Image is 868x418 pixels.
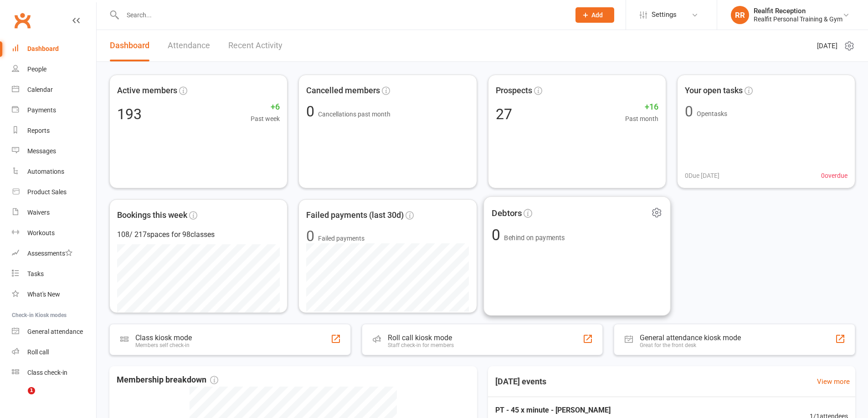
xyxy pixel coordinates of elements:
span: Failed payments [318,233,365,243]
span: Membership breakdown [117,373,218,387]
div: Dashboard [27,45,59,52]
a: Calendar [12,80,96,100]
div: Calendar [27,86,53,93]
span: Behind on payments [504,234,565,242]
div: Workouts [27,229,55,237]
div: General attendance kiosk mode [640,333,741,342]
div: 27 [496,107,512,121]
div: Roll call [27,348,49,356]
a: Assessments [12,243,96,264]
span: Your open tasks [685,84,743,97]
div: Roll call kiosk mode [388,333,454,342]
div: 0 [685,104,693,119]
div: Realfit Reception [754,7,842,15]
div: 193 [117,107,142,121]
a: People [12,59,96,80]
div: General attendance [27,328,83,335]
a: General attendance kiosk mode [12,322,96,342]
a: Waivers [12,202,96,223]
a: View more [817,376,850,387]
span: 0 overdue [821,171,847,181]
span: Past month [625,114,658,124]
iframe: Intercom live chat [9,387,31,409]
a: Tasks [12,264,96,284]
span: Debtors [492,206,522,220]
span: PT - 45 x minute - [PERSON_NAME] [495,404,685,416]
a: Clubworx [11,9,34,32]
a: Payments [12,100,96,121]
a: Automations [12,161,96,182]
span: 0 [492,226,504,244]
div: Class kiosk mode [135,333,192,342]
div: Tasks [27,270,44,277]
div: RR [731,6,749,24]
span: Cancellations past month [318,111,390,118]
a: Workouts [12,223,96,243]
div: 0 [306,229,314,243]
div: 108 / 217 spaces for 98 classes [117,229,280,241]
div: Messages [27,147,56,155]
div: Reports [27,127,50,134]
span: Add [591,11,603,19]
div: Class check-in [27,369,67,376]
span: Bookings this week [117,209,187,222]
span: +6 [251,101,280,114]
span: +16 [625,101,658,114]
span: Settings [652,5,677,25]
span: Prospects [496,84,532,97]
a: Attendance [168,30,210,61]
a: Recent Activity [228,30,282,61]
span: Open tasks [697,110,727,117]
span: Active members [117,84,177,97]
h3: [DATE] events [488,373,554,390]
span: Failed payments (last 30d) [306,209,404,222]
div: Waivers [27,209,50,216]
span: [DATE] [817,40,837,51]
a: Product Sales [12,182,96,202]
a: What's New [12,284,96,305]
div: Great for the front desk [640,342,741,348]
a: Roll call [12,342,96,363]
button: Add [575,7,614,23]
a: Dashboard [12,39,96,59]
div: Automations [27,168,64,175]
span: Past week [251,114,280,124]
div: Payments [27,106,56,114]
span: 1 [28,387,35,394]
a: Class kiosk mode [12,363,96,383]
div: Assessments [27,250,72,257]
div: People [27,65,46,73]
div: What's New [27,291,60,298]
input: Search... [120,9,564,21]
span: 0 Due [DATE] [685,171,719,181]
a: Messages [12,141,96,161]
a: Dashboard [110,30,149,61]
div: Members self check-in [135,342,192,348]
a: Reports [12,121,96,141]
span: 0 [306,103,318,120]
span: Cancelled members [306,84,380,97]
div: Realfit Personal Training & Gym [754,15,842,23]
div: Product Sales [27,188,67,196]
div: Staff check-in for members [388,342,454,348]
